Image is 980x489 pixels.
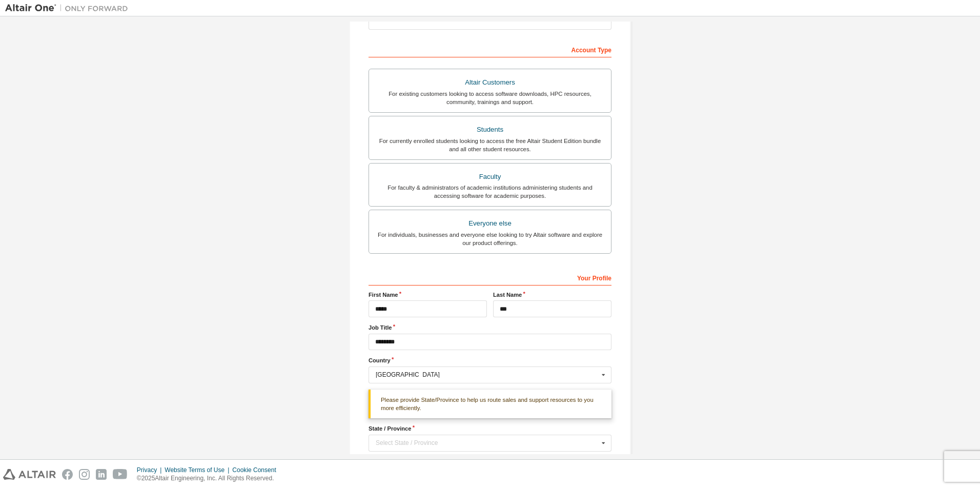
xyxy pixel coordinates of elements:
[369,291,487,299] label: First Name
[62,469,73,480] img: facebook.svg
[5,3,133,13] img: Altair One
[79,469,90,480] img: instagram.svg
[376,372,599,378] div: [GEOGRAPHIC_DATA]
[375,137,605,153] div: For currently enrolled students looking to access the free Altair Student Edition bundle and all ...
[369,323,611,332] label: Job Title
[232,466,282,474] div: Cookie Consent
[3,469,56,480] img: altair_logo.svg
[493,291,611,299] label: Last Name
[375,184,605,200] div: For faculty & administrators of academic institutions administering students and accessing softwa...
[369,356,611,364] label: Country
[137,474,282,483] p: © 2025 Altair Engineering, Inc. All Rights Reserved.
[369,424,611,433] label: State / Province
[375,231,605,247] div: For individuals, businesses and everyone else looking to try Altair software and explore our prod...
[376,440,599,446] div: Select State / Province
[113,469,128,480] img: youtube.svg
[375,90,605,106] div: For existing customers looking to access software downloads, HPC resources, community, trainings ...
[96,469,107,480] img: linkedin.svg
[369,41,611,57] div: Account Type
[375,75,605,90] div: Altair Customers
[375,123,605,137] div: Students
[137,466,165,474] div: Privacy
[369,269,611,286] div: Your Profile
[375,216,605,231] div: Everyone else
[369,390,611,419] div: Please provide State/Province to help us route sales and support resources to you more efficiently.
[165,466,232,474] div: Website Terms of Use
[375,170,605,184] div: Faculty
